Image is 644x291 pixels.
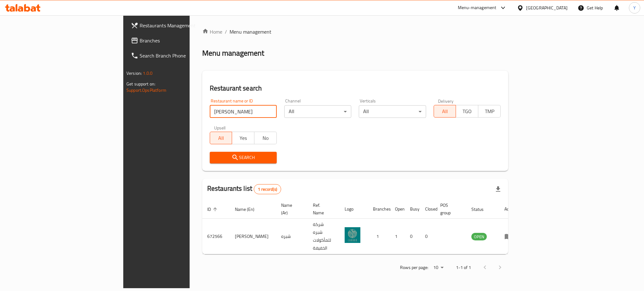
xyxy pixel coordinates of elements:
span: Name (En) [235,206,263,213]
div: Rows per page: [431,263,446,272]
td: 0 [420,219,435,254]
input: Search for restaurant name or ID.. [210,105,277,118]
span: All [436,107,454,116]
h2: Restaurant search [210,84,501,93]
span: POS group [440,201,459,217]
p: 1-1 of 1 [456,264,471,272]
a: Restaurants Management [126,18,231,33]
span: Search Branch Phone [140,52,226,59]
a: Support.OpsPlatform [126,86,166,94]
label: Delivery [438,99,454,103]
td: شبره [276,219,308,254]
span: Menu management [230,28,271,36]
label: Upsell [214,125,226,130]
td: 1 [368,219,390,254]
h2: Restaurants list [207,184,281,194]
th: Open [390,200,405,219]
img: Chabra [345,227,360,243]
span: TMP [481,107,498,116]
span: Name (Ar) [281,201,300,217]
div: All [359,105,426,118]
div: All [284,105,351,118]
button: All [434,105,456,118]
th: Busy [405,200,420,219]
button: Yes [232,132,254,144]
div: [GEOGRAPHIC_DATA] [526,4,568,11]
span: Branches [140,37,226,44]
p: Rows per page: [400,264,428,272]
th: Closed [420,200,435,219]
th: Action [499,200,521,219]
div: Menu-management [458,4,497,12]
button: TGO [456,105,478,118]
span: Version: [126,69,142,77]
span: 1.0.0 [143,69,153,77]
button: TMP [478,105,501,118]
table: enhanced table [202,200,521,254]
h2: Menu management [202,48,264,58]
button: Search [210,152,277,163]
span: All [213,134,230,143]
div: Total records count [254,184,281,194]
span: Ref. Name [313,201,332,217]
td: 0 [405,219,420,254]
nav: breadcrumb [202,28,508,36]
td: شركة شبره للمأكولات الخفيفة [308,219,340,254]
span: Yes [235,134,252,143]
span: 1 record(s) [254,186,281,192]
td: 1 [390,219,405,254]
button: No [254,132,277,144]
span: Status [471,206,492,213]
a: Branches [126,33,231,48]
span: Restaurants Management [140,22,226,29]
div: Menu [504,233,516,240]
span: Get support on: [126,80,155,88]
button: All [210,132,232,144]
span: TGO [458,107,476,116]
th: Logo [340,200,368,219]
a: Search Branch Phone [126,48,231,63]
span: No [257,134,274,143]
th: Branches [368,200,390,219]
td: [PERSON_NAME] [230,219,276,254]
span: OPEN [471,233,487,240]
span: ID [207,206,219,213]
span: Y [633,4,636,11]
span: Search [215,154,272,162]
div: Export file [491,182,506,197]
